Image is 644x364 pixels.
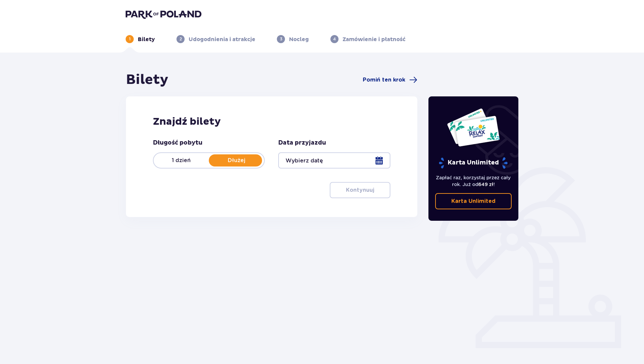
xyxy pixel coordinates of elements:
p: Dłużej [209,157,264,164]
h1: Bilety [126,71,168,88]
div: 3Nocleg [277,35,309,43]
p: 2 [180,36,182,42]
p: 3 [280,36,282,42]
div: 2Udogodnienia i atrakcje [176,35,255,43]
div: 4Zamówienie i płatność [330,35,406,43]
h2: Znajdź bilety [153,115,390,128]
p: Karta Unlimited [451,198,495,205]
img: Park of Poland logo [126,9,201,19]
a: Karta Unlimited [435,193,512,209]
img: Dwie karty całoroczne do Suntago z napisem 'UNLIMITED RELAX', na białym tle z tropikalnymi liśćmi... [447,108,500,147]
p: Udogodnienia i atrakcje [189,36,255,43]
p: 1 dzień [154,157,209,164]
p: Bilety [138,36,155,43]
p: Długość pobytu [153,139,202,147]
a: Pomiń ten krok [363,76,417,84]
p: 1 [129,36,131,42]
p: Karta Unlimited [438,157,508,169]
div: 1Bilety [126,35,155,43]
p: Data przyjazdu [278,139,326,147]
button: Kontynuuj [330,182,390,198]
span: Pomiń ten krok [363,76,405,84]
p: Kontynuuj [346,186,374,194]
p: 4 [333,36,336,42]
span: 649 zł [478,182,493,187]
p: Zapłać raz, korzystaj przez cały rok. Już od ! [435,174,512,188]
p: Zamówienie i płatność [343,36,406,43]
p: Nocleg [289,36,309,43]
